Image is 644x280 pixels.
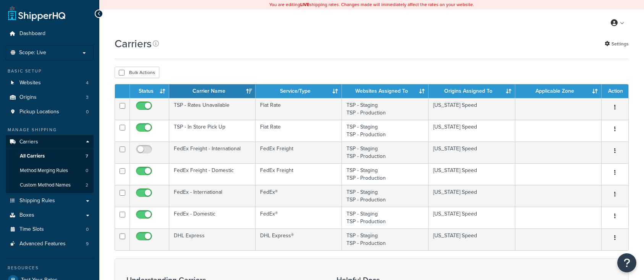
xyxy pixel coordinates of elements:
[6,76,94,90] a: Websites 4
[256,229,342,250] td: DHL Express®
[342,163,429,185] td: TSP - Staging TSP - Production
[6,194,94,208] a: Shipping Rules
[515,84,602,98] th: Applicable Zone: activate to sort column ascending
[429,120,515,142] td: [US_STATE] Speed
[19,50,46,56] span: Scope: Live
[256,142,342,163] td: FedEx Freight
[429,142,515,163] td: [US_STATE] Speed
[6,149,94,163] li: All Carriers
[19,212,34,219] span: Boxes
[20,182,71,188] span: Custom Method Names
[6,68,94,74] div: Basic Setup
[20,153,45,159] span: All Carriers
[6,127,94,133] div: Manage Shipping
[19,109,59,115] span: Pickup Locations
[342,142,429,163] td: TSP - Staging TSP - Production
[19,80,41,86] span: Websites
[256,98,342,120] td: Flat Rate
[256,207,342,229] td: FedEx®
[19,226,44,233] span: Time Slots
[6,135,94,149] a: Carriers
[6,105,94,119] a: Pickup Locations 0
[169,98,256,120] td: TSP - Rates Unavailable
[6,164,94,178] li: Method Merging Rules
[86,167,88,174] span: 0
[6,90,94,105] li: Origins
[169,163,256,185] td: FedEx Freight - Domestic
[6,178,94,192] li: Custom Method Names
[169,84,256,98] th: Carrier Name: activate to sort column ascending
[256,84,342,98] th: Service/Type: activate to sort column ascending
[6,265,94,271] div: Resources
[6,222,94,237] a: Time Slots 0
[6,237,94,251] li: Advanced Features
[429,163,515,185] td: [US_STATE] Speed
[19,31,45,37] span: Dashboard
[342,185,429,207] td: TSP - Staging TSP - Production
[86,94,89,101] span: 3
[169,142,256,163] td: FedEx Freight - International
[6,105,94,119] li: Pickup Locations
[86,109,89,115] span: 0
[6,135,94,193] li: Carriers
[6,149,94,163] a: All Carriers 7
[169,185,256,207] td: FedEx - International
[6,164,94,178] a: Method Merging Rules 0
[169,229,256,250] td: DHL Express
[429,84,515,98] th: Origins Assigned To: activate to sort column ascending
[130,84,169,98] th: Status: activate to sort column ascending
[6,222,94,237] li: Time Slots
[429,229,515,250] td: [US_STATE] Speed
[342,207,429,229] td: TSP - Staging TSP - Production
[19,94,37,101] span: Origins
[605,39,629,49] a: Settings
[342,120,429,142] td: TSP - Staging TSP - Production
[300,1,309,8] b: LIVE
[6,90,94,105] a: Origins 3
[602,84,628,98] th: Action
[429,207,515,229] td: [US_STATE] Speed
[429,98,515,120] td: [US_STATE] Speed
[86,241,89,247] span: 9
[8,6,65,21] a: ShipperHQ Home
[256,120,342,142] td: Flat Rate
[86,182,88,188] span: 2
[617,253,636,272] button: Open Resource Center
[19,139,38,145] span: Carriers
[342,84,429,98] th: Websites Assigned To: activate to sort column ascending
[86,80,89,86] span: 4
[6,178,94,192] a: Custom Method Names 2
[429,185,515,207] td: [US_STATE] Speed
[342,229,429,250] td: TSP - Staging TSP - Production
[169,120,256,142] td: TSP - In Store Pick Up
[6,76,94,90] li: Websites
[20,167,68,174] span: Method Merging Rules
[256,163,342,185] td: FedEx Freight
[6,237,94,251] a: Advanced Features 9
[115,67,159,78] button: Bulk Actions
[6,27,94,41] a: Dashboard
[169,207,256,229] td: FedEx - Domestic
[86,153,88,159] span: 7
[342,98,429,120] td: TSP - Staging TSP - Production
[6,208,94,222] a: Boxes
[256,185,342,207] td: FedEx®
[19,198,55,204] span: Shipping Rules
[19,241,66,247] span: Advanced Features
[86,226,89,233] span: 0
[115,36,152,51] h1: Carriers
